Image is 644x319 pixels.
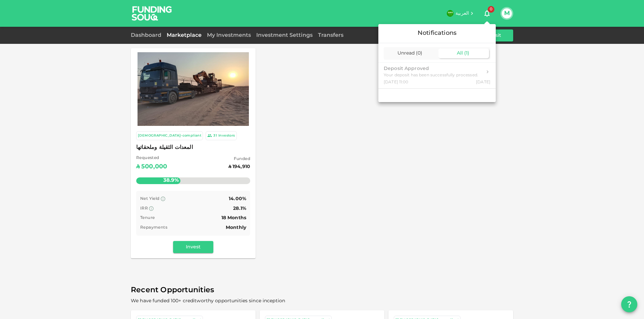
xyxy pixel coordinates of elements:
[464,51,469,56] span: ( 1 )
[418,30,457,36] span: Notifications
[384,80,409,85] span: [DATE] 11:00
[476,80,490,85] span: [DATE]
[457,51,463,56] span: All
[384,65,478,72] div: Deposit Approved
[416,51,422,56] span: ( 0 )
[397,51,415,56] span: Unread
[384,72,478,78] div: Your deposit has been successfully processed.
